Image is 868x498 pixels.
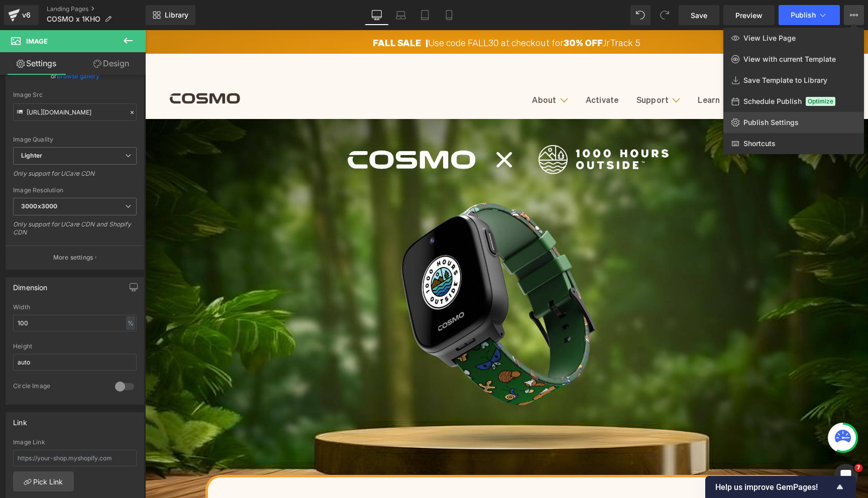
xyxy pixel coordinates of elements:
span: Publish Settings [743,118,799,127]
span: Schedule Publish [743,97,802,106]
span: Shortcuts [743,139,776,148]
span: View with current Template [743,55,836,64]
a: Mobile [437,5,461,25]
span: View Live Page [743,34,796,43]
span: Preview [735,10,763,21]
span: Use code FALL30 at checkout for JrTrack 5 [228,5,495,19]
div: Image Src [13,91,137,98]
input: auto [13,354,137,370]
span: Optimize [806,97,835,106]
p: More settings [53,253,93,262]
div: Only support for UCare CDN and Shopify CDN [13,220,137,243]
div: Dimension [13,278,48,292]
div: v6 [20,9,33,22]
iframe: Intercom live chat [834,464,858,488]
a: v6 [4,5,39,25]
div: Image Link [13,439,137,446]
span: 7 [854,464,862,472]
span: Save Template to Library [743,76,827,85]
a: Pick Link [13,471,74,491]
a: New Library [146,5,195,25]
button: Show survey - Help us improve GemPages! [715,481,846,493]
span: Publish [791,11,816,19]
button: Publish [779,5,840,25]
button: More settings [6,245,144,269]
span: 30% OFF [418,6,458,18]
a: Laptop [389,5,413,25]
button: Undo [630,5,650,25]
button: View Live PageView with current TemplateSave Template to LibrarySchedule PublishOptimizePublish S... [844,5,864,25]
span: Image [26,37,48,45]
img: Cosmo Technologies, Inc. [25,60,95,76]
input: https://your-shop.myshopify.com [13,450,137,466]
a: Design [75,52,148,75]
div: Width [13,304,137,311]
button: Redo [655,5,675,25]
div: Height [13,343,137,350]
a: Tablet [413,5,437,25]
div: % [126,316,135,330]
input: Link [13,103,137,121]
div: Image Quality [13,136,137,143]
a: Desktop [365,5,389,25]
a: Browse gallery [57,67,99,85]
div: Circle Image [13,382,105,393]
input: auto [13,315,137,331]
strong: FALL SALE | [228,6,283,18]
div: Only support for UCare CDN [13,170,137,184]
a: 0 [679,59,699,79]
b: Lighter [21,152,42,159]
span: Help us improve GemPages! [715,482,834,492]
div: Image Resolution [13,187,137,194]
span: COSMO x 1KHO [47,15,100,23]
span: 0 [688,69,695,76]
div: or [13,71,137,81]
span: Library [165,11,188,20]
a: Landing Pages [47,5,146,13]
a: Preview [723,5,775,25]
a: Login to the Cosmo Together Parent Portal [645,58,675,81]
div: Link [13,413,27,427]
b: 3000x3000 [21,202,57,210]
span: Save [691,10,707,21]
